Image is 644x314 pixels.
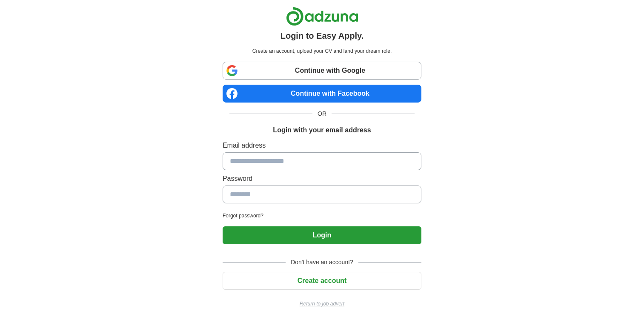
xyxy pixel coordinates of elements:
[286,7,358,26] img: Adzuna logo
[223,212,421,220] a: Forgot password?
[223,277,421,284] a: Create account
[223,140,421,151] label: Email address
[286,258,358,267] span: Don't have an account?
[280,29,364,42] h1: Login to Easy Apply.
[223,174,421,184] label: Password
[273,125,371,135] h1: Login with your email address
[223,226,421,244] button: Login
[223,272,421,290] button: Create account
[312,109,332,118] span: OR
[223,62,421,80] a: Continue with Google
[223,85,421,103] a: Continue with Facebook
[224,47,420,55] p: Create an account, upload your CV and land your dream role.
[223,300,421,308] a: Return to job advert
